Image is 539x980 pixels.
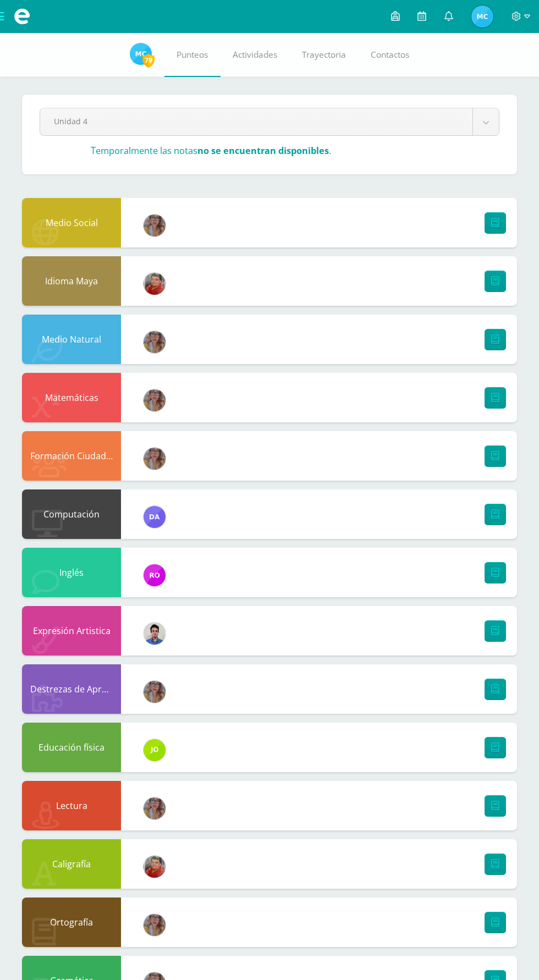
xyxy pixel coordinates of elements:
img: 64b5fc48e16d1de6188898e691c97fb8.png [144,389,166,411]
div: Medio Natural [22,315,121,364]
a: Trayectoria [290,33,359,77]
img: 64b5fc48e16d1de6188898e691c97fb8.png [144,214,166,236]
a: Actividades [221,33,290,77]
img: 64b5fc48e16d1de6188898e691c97fb8.png [144,681,166,703]
div: Caligrafía [22,839,121,889]
div: Computación [22,489,121,539]
strong: no se encuentran disponibles [197,145,329,157]
img: 64b5fc48e16d1de6188898e691c97fb8.png [144,331,166,353]
a: Punteos [164,33,221,77]
img: 64b5fc48e16d1de6188898e691c97fb8.png [144,448,166,470]
span: Contactos [371,49,409,60]
div: Educación física [22,723,121,772]
div: Formación Ciudadana [22,431,121,481]
span: 79 [142,53,155,67]
div: Ortografía [22,898,121,947]
div: Inglés [22,548,121,597]
a: Unidad 4 [40,108,499,135]
div: Destrezas de Aprendizaje [22,664,121,714]
span: Punteos [177,49,208,60]
div: Idioma Maya [22,256,121,306]
div: Medio Social [22,198,121,247]
img: 87f7065bc66c2a9176694f626381f38f.png [130,43,152,65]
a: Contactos [359,33,422,77]
img: 05ddfdc08264272979358467217619c8.png [144,856,166,878]
span: Actividades [233,49,277,60]
img: 64b5fc48e16d1de6188898e691c97fb8.png [144,797,166,819]
img: 05ddfdc08264272979358467217619c8.png [144,273,166,295]
img: 87f7065bc66c2a9176694f626381f38f.png [471,5,493,27]
div: Matemáticas [22,373,121,422]
img: 293bfe3af6686560c4f2a33e1594db2d.png [144,623,166,645]
span: Trayectoria [302,49,346,60]
img: 8c9fd014ef897abae62039ac0efaceda.png [144,506,166,528]
img: 64b5fc48e16d1de6188898e691c97fb8.png [144,914,166,936]
h3: Temporalmente las notas . [91,145,331,157]
img: 8bfe0409b3b58afa8f9b20f01c18de4e.png [144,564,166,586]
img: 82cb8650c3364a68df28ab37f084364e.png [144,739,166,761]
span: Unidad 4 [54,108,459,134]
div: Lectura [22,781,121,830]
div: Expresión Artistica [22,606,121,656]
